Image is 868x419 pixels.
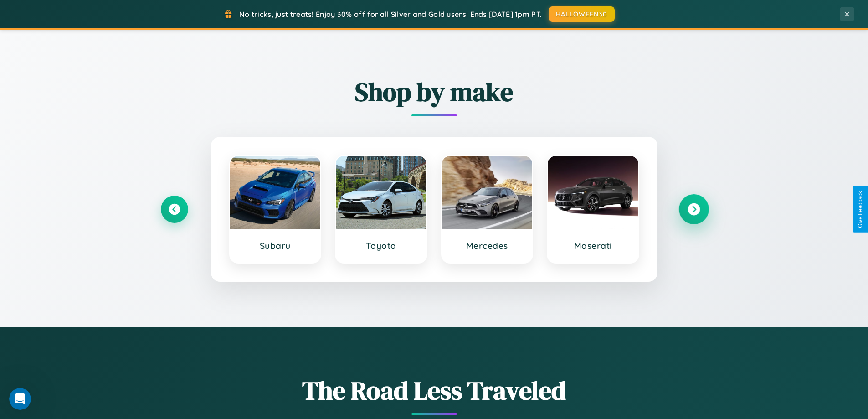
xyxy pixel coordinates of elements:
[161,74,708,109] h2: Shop by make
[857,191,863,228] div: Give Feedback
[239,10,542,19] span: No tricks, just treats! Enjoy 30% off for all Silver and Gold users! Ends [DATE] 1pm PT.
[345,240,417,251] h3: Toyota
[9,388,31,410] iframe: Intercom live chat
[557,240,629,251] h3: Maserati
[239,240,312,251] h3: Subaru
[161,373,708,408] h1: The Road Less Traveled
[549,6,615,22] button: HALLOWEEN30
[451,240,524,251] h3: Mercedes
